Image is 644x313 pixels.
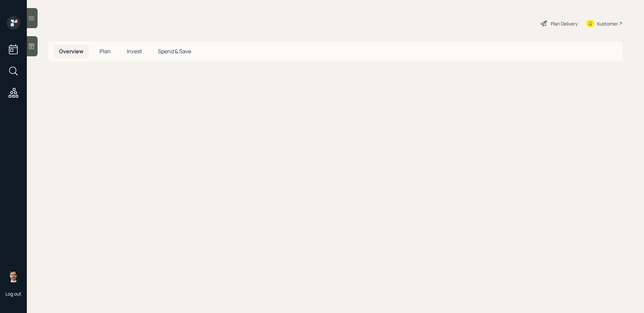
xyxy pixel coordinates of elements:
[7,269,20,283] img: jonah-coleman-headshot.png
[5,291,21,297] div: Log out
[158,48,191,55] span: Spend & Save
[59,48,84,55] span: Overview
[551,20,578,27] div: Plan Delivery
[597,20,618,27] div: Kustomer
[100,48,111,55] span: Plan
[127,48,142,55] span: Invest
